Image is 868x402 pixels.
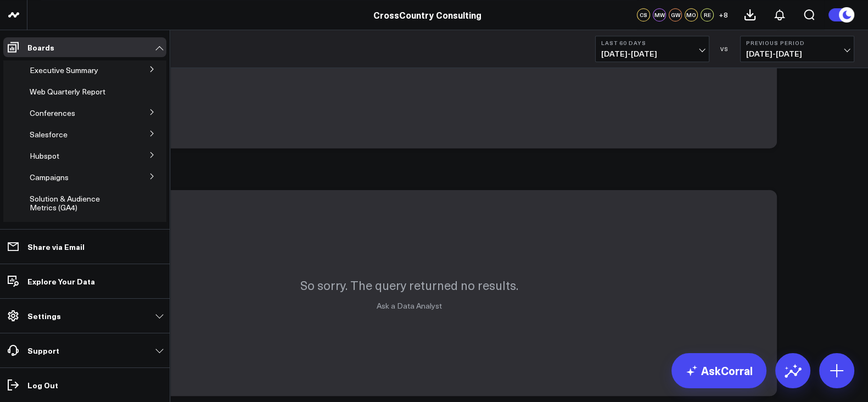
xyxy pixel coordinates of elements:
span: Campaigns [30,172,69,182]
a: Conferences [30,109,75,118]
div: VS [715,46,735,52]
a: Ask a Data Analyst [377,300,442,311]
b: Previous Period [746,40,848,46]
p: Support [27,346,59,355]
button: Last 60 Days[DATE]-[DATE] [595,36,709,62]
div: RE [701,8,714,21]
p: Share via Email [27,242,85,251]
div: MW [653,8,666,21]
a: Solution & Audience Metrics (GA4) [30,194,121,212]
span: [DATE] - [DATE] [601,49,703,58]
span: Hubspot [30,150,59,161]
a: Web Quarterly Report [30,87,105,96]
b: Last 60 Days [601,40,703,46]
span: Solution & Audience Metrics (GA4) [30,193,100,213]
div: MO [685,8,698,21]
span: + 8 [719,11,728,19]
p: So sorry. The query returned no results. [300,277,518,293]
p: Log Out [27,381,58,389]
a: Log Out [3,375,166,395]
a: CrossCountry Consulting [373,9,481,21]
span: Salesforce [30,129,68,139]
span: [DATE] - [DATE] [746,49,848,58]
span: Web Quarterly Report [30,86,105,97]
p: Explore Your Data [27,277,95,286]
a: Hubspot [30,152,59,160]
div: GW [669,8,682,21]
p: Settings [27,311,61,320]
span: Executive Summary [30,65,98,75]
a: AskCorral [671,353,766,388]
a: Salesforce [30,130,68,139]
div: CS [637,8,650,21]
a: Executive Summary [30,66,98,75]
button: Previous Period[DATE]-[DATE] [740,36,854,62]
a: Campaigns [30,173,69,182]
span: Conferences [30,108,75,118]
p: Boards [27,43,54,52]
button: +8 [716,8,730,21]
